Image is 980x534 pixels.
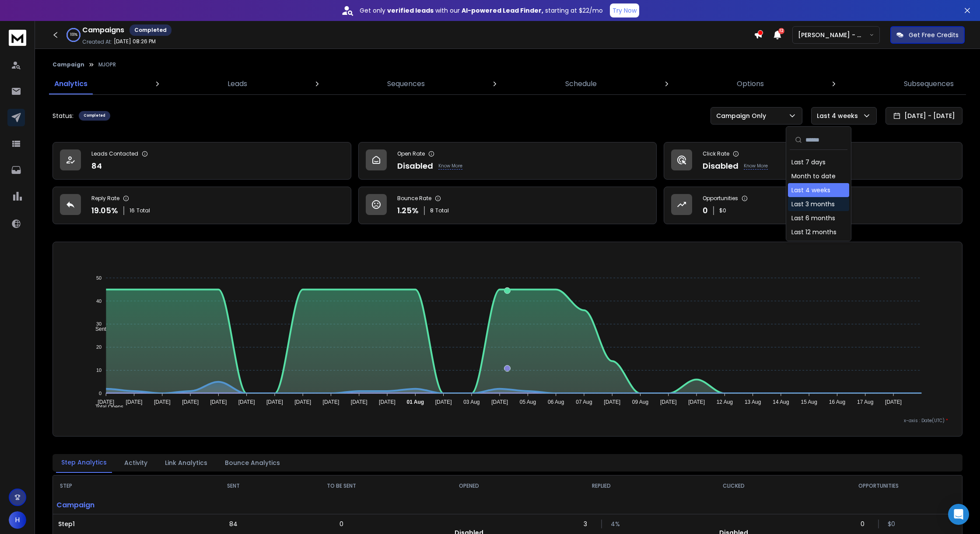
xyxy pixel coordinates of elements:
[885,399,902,405] tspan: [DATE]
[660,399,677,405] tspan: [DATE]
[136,207,150,214] span: Total
[716,111,770,120] p: Campaign Only
[358,142,657,180] a: Open RateDisabledKnow More
[397,195,431,202] p: Bounce Rate
[387,79,425,89] p: Sequences
[266,399,283,405] tspan: [DATE]
[238,399,255,405] tspan: [DATE]
[52,111,73,120] p: Status:
[56,453,112,473] button: Step Analytics
[129,24,171,36] div: Completed
[99,391,101,396] tspan: 0
[67,417,948,424] p: x-axis : Date(UTC)
[731,73,769,94] a: Options
[610,3,639,17] button: Try Now
[91,150,138,157] p: Leads Contacted
[382,73,430,94] a: Sequences
[565,79,597,89] p: Schedule
[52,142,351,180] a: Leads Contacted84
[530,475,673,496] th: REPLIED
[379,399,395,405] tspan: [DATE]
[79,111,110,121] div: Completed
[604,399,621,405] tspan: [DATE]
[438,163,462,170] p: Know More
[82,38,112,45] p: Created At:
[9,30,26,46] img: logo
[791,158,826,166] div: Last 7 days
[339,520,343,528] p: 0
[520,399,536,405] tspan: 05 Aug
[397,160,433,172] p: Disabled
[351,399,367,405] tspan: [DATE]
[182,399,199,405] tspan: [DATE]
[890,26,965,44] button: Get Free Credits
[89,404,123,410] span: Total Opens
[295,399,311,405] tspan: [DATE]
[82,25,124,35] h1: Campaigns
[817,111,861,120] p: Last 4 weeks
[154,399,171,405] tspan: [DATE]
[791,172,836,180] div: Month to date
[91,160,102,172] p: 84
[192,475,274,496] th: SENT
[70,32,77,38] p: 100 %
[96,368,101,373] tspan: 10
[98,61,116,68] p: MJOPR
[387,6,434,15] strong: verified leads
[791,214,835,222] div: Last 6 months
[464,399,480,405] tspan: 03 Aug
[119,453,153,472] button: Activity
[791,200,835,208] div: Last 3 months
[744,163,768,170] p: Know More
[719,207,726,214] p: $ 0
[560,73,602,94] a: Schedule
[52,61,84,68] button: Campaign
[888,520,896,528] p: $ 0
[717,399,733,405] tspan: 12 Aug
[778,28,784,34] span: 12
[210,399,227,405] tspan: [DATE]
[222,73,252,94] a: Leads
[53,496,192,514] p: Campaign
[794,475,962,496] th: OPPORTUNITIES
[52,187,351,224] a: Reply Rate19.05%16Total
[703,160,738,172] p: Disabled
[96,275,101,281] tspan: 50
[360,6,603,15] p: Get only with our starting at $22/mo
[462,6,543,15] strong: AI-powered Lead Finder,
[904,79,954,89] p: Subsequences
[114,38,156,45] p: [DATE] 08:26 PM
[773,399,789,405] tspan: 14 Aug
[53,475,192,496] th: STEP
[9,511,26,529] button: H
[98,399,115,405] tspan: [DATE]
[492,399,508,405] tspan: [DATE]
[798,31,869,39] p: [PERSON_NAME] - OnPoint Recruitment
[801,399,817,405] tspan: 15 Aug
[703,195,738,202] p: Opportunities
[89,326,106,332] span: Sent
[229,520,238,528] p: 84
[129,207,135,214] span: 16
[857,399,873,405] tspan: 17 Aug
[54,79,87,89] p: Analytics
[673,475,794,496] th: CLICKED
[49,73,93,94] a: Analytics
[323,399,339,405] tspan: [DATE]
[584,520,592,528] p: 3
[227,79,247,89] p: Leads
[791,186,830,194] div: Last 4 weeks
[576,399,592,405] tspan: 07 Aug
[689,399,705,405] tspan: [DATE]
[435,207,449,214] span: Total
[632,399,648,405] tspan: 09 Aug
[909,31,959,39] p: Get Free Credits
[948,504,969,525] div: Open Intercom Messenger
[430,207,434,214] span: 8
[548,399,564,405] tspan: 06 Aug
[791,228,836,236] div: Last 12 months
[58,520,187,528] p: Step 1
[160,453,213,472] button: Link Analytics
